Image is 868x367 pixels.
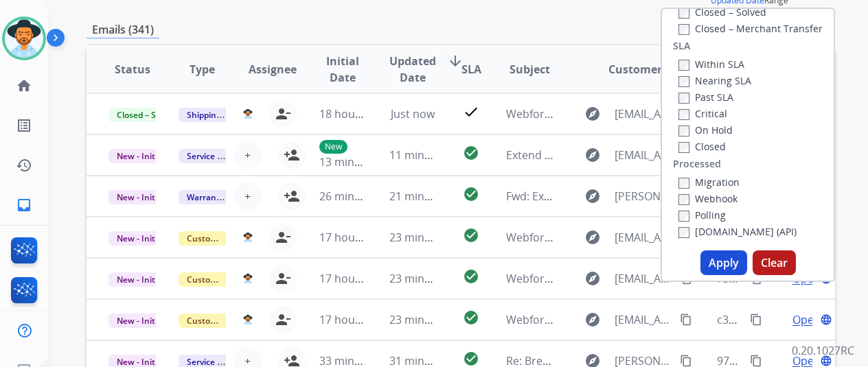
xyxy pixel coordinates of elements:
mat-icon: content_copy [750,313,762,326]
input: Critical [678,109,689,120]
span: Subject [510,61,550,78]
input: Polling [678,211,689,222]
span: 11 minutes ago [389,147,469,163]
span: [EMAIL_ADDRESS][DOMAIN_NAME] [615,270,672,287]
mat-icon: person_remove [275,270,291,287]
label: Critical [678,107,727,120]
mat-icon: check_circle [463,145,479,161]
label: Webhook [678,192,738,205]
mat-icon: content_copy [750,355,762,367]
p: New [319,140,347,154]
span: Just now [391,106,435,121]
input: Closed [678,142,689,153]
span: Service Support [179,149,257,163]
label: Closed – Merchant Transfer [678,22,823,35]
label: Processed [673,157,721,171]
span: Customer [608,61,662,78]
mat-icon: person_add [284,188,300,204]
button: + [234,182,262,210]
mat-icon: check_circle [463,268,479,285]
span: 26 minutes ago [319,189,399,204]
span: New - Initial [108,190,172,204]
mat-icon: check [463,104,479,120]
span: New - Initial [108,149,172,163]
span: [EMAIL_ADDRESS][DOMAIN_NAME] [615,147,672,163]
mat-icon: explore [584,311,601,328]
label: Polling [678,209,726,222]
span: + [244,147,251,163]
mat-icon: list_alt [16,117,32,134]
input: Past SLA [678,93,689,104]
img: agent-avatar [243,315,252,324]
label: Closed [678,140,726,153]
span: Customer Support [179,231,268,246]
span: 17 hours ago [319,312,387,327]
button: Apply [700,250,747,275]
mat-icon: check_circle [463,186,479,202]
input: [DOMAIN_NAME] (API) [678,227,689,238]
input: On Hold [678,126,689,137]
span: Webform from [EMAIL_ADDRESS][DOMAIN_NAME] on [DATE] [506,271,817,286]
span: [EMAIL_ADDRESS][DOMAIN_NAME] [615,106,672,122]
mat-icon: language [820,355,832,367]
mat-icon: explore [584,106,601,122]
span: New - Initial [108,231,172,246]
span: Status [115,61,150,78]
span: Updated Date [389,53,436,86]
mat-icon: history [16,157,32,174]
img: agent-avatar [243,233,252,242]
span: SLA [461,61,481,78]
mat-icon: inbox [16,197,32,213]
span: Closed – Solved [108,108,185,122]
label: [DOMAIN_NAME] (API) [678,225,797,238]
span: Initial Date [319,53,367,86]
mat-icon: content_copy [680,355,692,367]
img: agent-avatar [243,274,252,283]
mat-icon: language [820,313,832,326]
span: 17 hours ago [319,230,387,245]
img: agent-avatar [243,109,252,119]
label: Past SLA [678,91,733,104]
span: + [244,188,251,204]
input: Migration [678,178,689,189]
span: Shipping Protection [179,108,273,122]
mat-icon: check_circle [463,351,479,367]
span: New - Initial [108,313,172,328]
button: Clear [753,250,796,275]
button: + [234,141,262,169]
input: Closed – Merchant Transfer [678,24,689,35]
mat-icon: content_copy [680,313,692,326]
span: Extend Activity Notification [506,147,645,163]
label: Migration [678,176,740,189]
span: 23 minutes ago [389,230,469,245]
mat-icon: person_remove [275,229,291,246]
input: Closed – Solved [678,8,689,19]
label: On Hold [678,123,733,137]
span: Open [792,311,821,328]
span: New - Initial [108,272,172,287]
label: Within SLA [678,58,744,71]
span: Webform from [EMAIL_ADDRESS][DOMAIN_NAME] on [DATE] [506,230,817,245]
input: Nearing SLA [678,76,689,87]
span: 21 minutes ago [389,189,469,204]
mat-icon: explore [584,147,601,163]
input: Within SLA [678,60,689,71]
span: Fwd: Extend Claim for [PERSON_NAME] [506,189,705,204]
span: [EMAIL_ADDRESS][DOMAIN_NAME] [615,229,672,246]
mat-icon: arrow_downward [447,53,464,69]
mat-icon: person_add [284,147,300,163]
span: Customer Support [179,313,268,328]
mat-icon: explore [584,270,601,287]
span: 13 minutes ago [319,154,399,169]
span: 23 minutes ago [389,271,469,286]
span: Type [190,61,215,78]
span: 23 minutes ago [389,312,469,327]
span: Customer Support [179,272,268,287]
mat-icon: explore [584,188,601,204]
mat-icon: home [16,78,32,94]
span: 18 hours ago [319,106,387,121]
span: Webform from [EMAIL_ADDRESS][DOMAIN_NAME] on [DATE] [506,106,817,121]
span: Assignee [249,61,297,78]
p: Emails (341) [87,21,159,38]
mat-icon: explore [584,229,601,246]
